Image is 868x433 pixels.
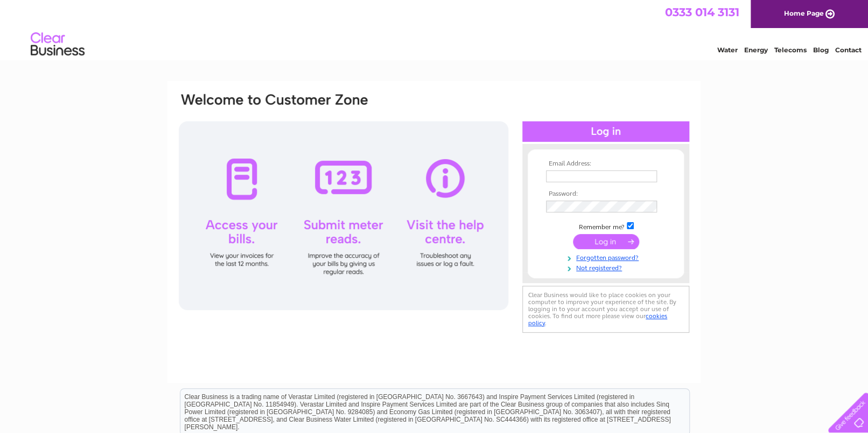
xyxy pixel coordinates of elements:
[717,46,738,54] a: Water
[835,46,862,54] a: Contact
[522,286,689,333] div: Clear Business would like to place cookies on your computer to improve your experience of the sit...
[543,190,668,198] th: Password:
[528,312,667,327] a: cookies policy
[813,46,829,54] a: Blog
[573,234,639,249] input: Submit
[774,46,807,54] a: Telecoms
[180,6,689,52] div: Clear Business is a trading name of Verastar Limited (registered in [GEOGRAPHIC_DATA] No. 3667643...
[546,252,668,262] a: Forgotten password?
[543,221,668,231] td: Remember me?
[543,160,668,168] th: Email Address:
[665,5,739,19] a: 0333 014 3131
[546,262,668,272] a: Not registered?
[30,28,85,61] img: logo.png
[744,46,768,54] a: Energy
